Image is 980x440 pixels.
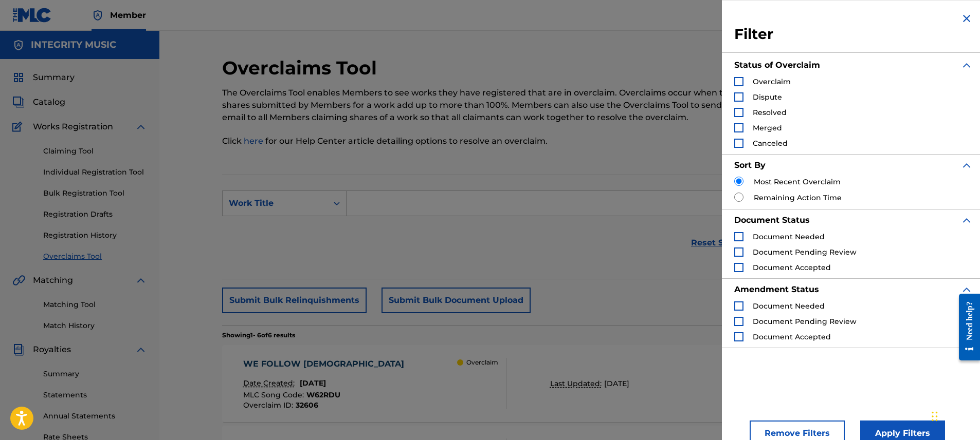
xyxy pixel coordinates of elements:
[243,400,296,410] span: Overclaim ID :
[243,358,409,370] div: WE FOLLOW [DEMOGRAPHIC_DATA]
[753,123,782,132] span: Merged
[754,193,842,203] label: Remaining Action Time
[222,135,757,147] p: Click for our Help Center article detailing options to resolve an overclaim.
[753,108,787,117] span: Resolved
[229,197,321,209] div: Work Title
[753,247,857,257] span: Document Pending Review
[753,301,825,311] span: Document Needed
[296,400,318,410] span: 32606
[466,358,498,367] p: Overclaim
[960,59,973,71] img: expand
[33,71,75,84] span: Summary
[92,9,104,22] img: Top Rightsholder
[12,96,65,108] a: CatalogCatalog
[550,378,604,389] p: Last Updated:
[43,320,147,331] a: Match History
[300,378,326,388] span: [DATE]
[734,60,820,70] strong: Status of Overclaim
[753,139,788,148] span: Canceled
[382,288,531,313] button: Submit Bulk Document Upload
[932,401,938,432] div: Drag
[734,284,819,294] strong: Amendment Status
[12,96,25,108] img: Catalog
[960,283,973,296] img: expand
[43,146,147,157] a: Claiming Tool
[604,379,629,388] span: [DATE]
[33,121,113,133] span: Works Registration
[951,285,980,368] iframe: Resource Center
[753,232,825,241] span: Document Needed
[43,251,147,262] a: Overclaims Tool
[12,71,75,84] a: SummarySummary
[33,274,73,286] span: Matching
[753,92,782,102] span: Dispute
[12,343,25,356] img: Royalties
[734,25,973,44] h3: Filter
[135,343,147,356] img: expand
[110,9,146,21] span: Member
[222,190,917,263] form: Search Form
[12,39,25,51] img: Accounts
[734,160,766,170] strong: Sort By
[43,411,147,422] a: Annual Statements
[222,288,367,313] button: Submit Bulk Relinquishments
[43,167,147,178] a: Individual Registration Tool
[960,12,973,25] img: close
[753,332,831,341] span: Document Accepted
[43,390,147,400] a: Statements
[222,87,757,124] p: The Overclaims Tool enables Members to see works they have registered that are in overclaim. Over...
[960,159,973,171] img: expand
[244,136,265,146] a: here
[135,121,147,133] img: expand
[306,390,340,399] span: W62RDU
[754,177,841,187] label: Most Recent Overclaim
[753,317,857,326] span: Document Pending Review
[43,209,147,220] a: Registration Drafts
[43,369,147,379] a: Summary
[686,232,753,254] a: Reset Search
[31,39,116,51] h5: INTEGRITY MUSIC
[929,391,980,440] iframe: Chat Widget
[222,345,917,422] a: WE FOLLOW [DEMOGRAPHIC_DATA]Date Created:[DATE]MLC Song Code:W62RDUOverclaim ID:32606 OverclaimLa...
[753,263,831,272] span: Document Accepted
[753,77,791,86] span: Overclaim
[12,274,25,286] img: Matching
[43,188,147,199] a: Bulk Registration Tool
[135,274,147,286] img: expand
[12,8,52,23] img: MLC Logo
[43,230,147,241] a: Registration History
[243,378,297,389] p: Date Created:
[33,96,65,108] span: Catalog
[222,56,382,80] h2: Overclaims Tool
[12,71,25,84] img: Summary
[12,121,26,133] img: Works Registration
[33,343,71,356] span: Royalties
[734,215,810,225] strong: Document Status
[243,390,306,399] span: MLC Song Code :
[43,299,147,310] a: Matching Tool
[222,331,295,340] p: Showing 1 - 6 of 6 results
[960,214,973,226] img: expand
